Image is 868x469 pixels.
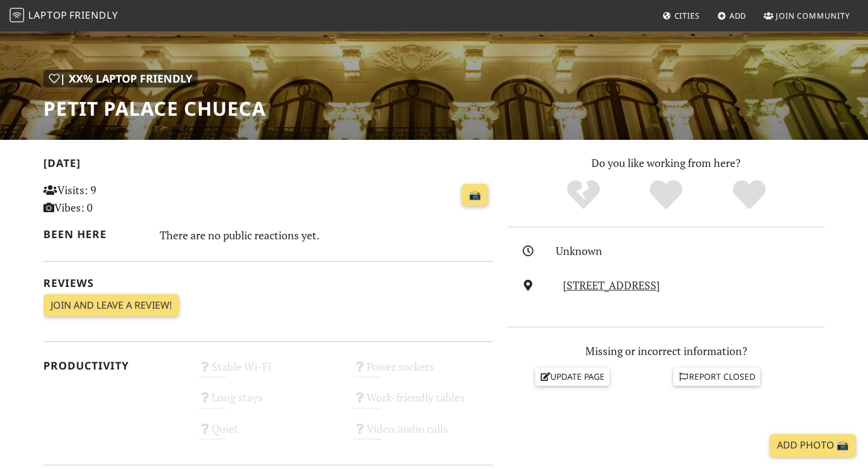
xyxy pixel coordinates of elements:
[624,178,708,212] div: Yes
[43,359,184,372] h2: Productivity
[43,277,493,289] h2: Reviews
[43,157,493,174] h2: [DATE]
[191,419,346,450] div: Quiet
[43,294,179,317] a: Join and leave a review!
[508,342,825,360] p: Missing or incorrect information?
[28,8,68,22] span: Laptop
[191,357,346,388] div: Stable Wi-Fi
[345,357,500,388] div: Power sockets
[43,97,266,120] h1: Petit Palace Chueca
[10,8,24,22] img: LaptopFriendly
[776,10,850,21] span: Join Community
[673,368,760,386] a: Report closed
[712,5,752,27] a: Add
[345,419,500,450] div: Video/audio calls
[160,225,494,245] div: There are no public reactions yet.
[542,178,625,212] div: No
[69,8,118,22] span: Friendly
[345,388,500,418] div: Work-friendly tables
[462,184,488,207] a: 📸
[563,278,660,292] a: [STREET_ADDRESS]
[191,388,346,418] div: Long stays
[43,228,145,241] h2: Been here
[508,154,825,172] p: Do you like working from here?
[675,10,700,21] span: Cities
[10,5,118,27] a: LaptopFriendly LaptopFriendly
[729,10,747,21] span: Add
[556,242,832,260] div: Unknown
[43,70,198,87] div: | XX% Laptop Friendly
[759,5,855,27] a: Join Community
[43,181,184,216] p: Visits: 9 Vibes: 0
[535,368,610,386] a: Update page
[770,434,856,457] a: Add Photo 📸
[658,5,705,27] a: Cities
[708,178,791,212] div: Definitely!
